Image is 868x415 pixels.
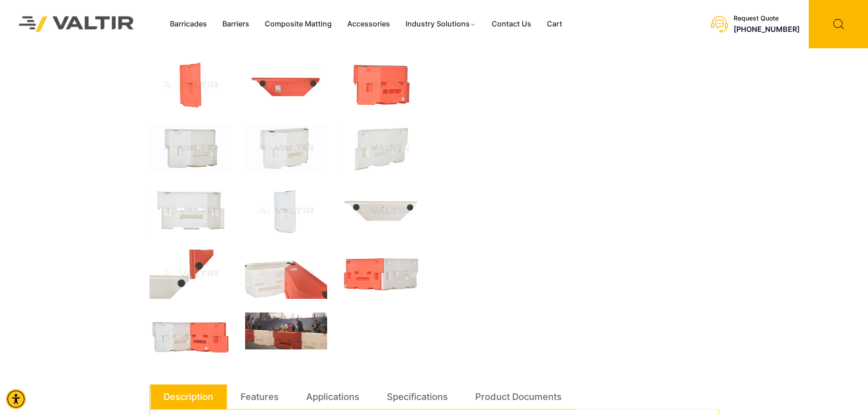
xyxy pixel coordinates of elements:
a: Product Documents [475,384,562,409]
img: A white plastic component with multiple cutouts and slots, likely used in machinery or automotive... [149,187,231,236]
div: Request Quote [734,15,800,22]
img: A white plastic component with various cutouts and slots, likely used in machinery or equipment. [149,124,231,173]
img: Close-up of two triangular plastic pieces, one white and one orange, with black circular attachme... [149,250,231,299]
img: Two plastic barriers, one white and one orange, positioned at an angle. The orange barrier has a ... [245,250,327,299]
a: Specifications [387,384,448,409]
a: Barricades [162,17,215,31]
a: Applications [306,384,360,409]
img: A busy street scene with pedestrians walking past construction barriers in an urban setting. [245,313,327,349]
img: Valtir Rentals [7,4,146,44]
img: Two plastic containers, one orange and one white, stacked side by side. Each has cut-out handles ... [341,250,423,299]
a: Cart [539,17,570,31]
div: Accessibility Menu [6,389,26,409]
img: A white plastic component with cutouts, likely used in machinery or equipment. [245,187,327,236]
a: Features [241,384,279,409]
img: Two plastic containers, one white and one orange, positioned side by side, featuring various cuto... [149,313,231,362]
img: An orange tool with a triangular shape, featuring two black wheels and a label on one side. [245,61,327,110]
a: Barriers [215,17,257,31]
img: An orange plastic container with various cutouts and a circular opening, likely used for storage ... [341,61,423,110]
a: Contact Us [484,17,539,31]
img: A white plastic pallet with cut-out handles and a smooth surface, designed for storage or transport. [341,124,423,173]
img: A white plastic component with various cutouts and openings, likely used in machinery or automoti... [245,124,327,173]
img: A white plastic component with a triangular shape and two black circular attachments, likely a pa... [341,187,423,236]
a: call (888) 496-3625 [734,25,800,34]
a: Industry Solutions [398,17,484,31]
a: Description [164,384,213,409]
a: Composite Matting [257,17,339,31]
img: An orange rectangular plastic object, possibly a storage container or equipment, with a smooth su... [149,61,231,110]
a: Accessories [339,17,398,31]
